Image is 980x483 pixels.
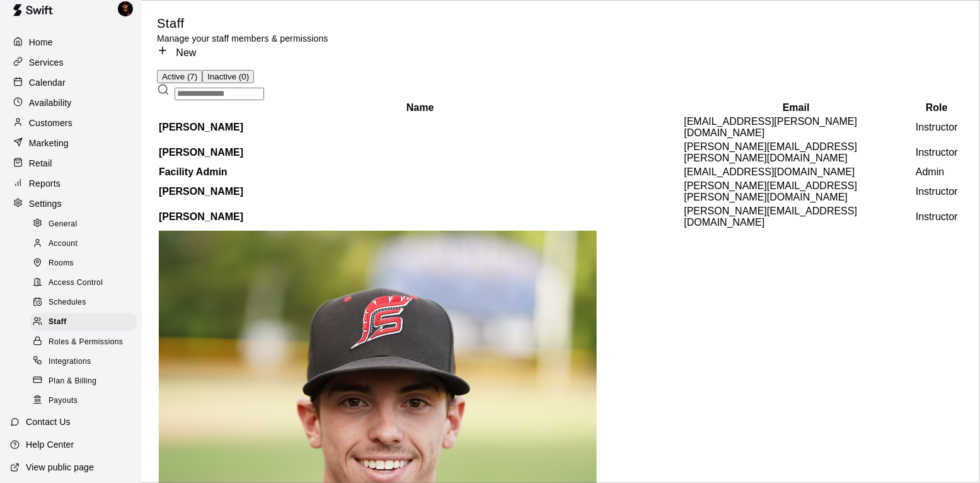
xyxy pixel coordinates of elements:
span: General [49,218,78,231]
b: Email [783,102,810,113]
td: [PERSON_NAME][EMAIL_ADDRESS][PERSON_NAME][DOMAIN_NAME] [684,141,909,165]
a: Roles & Permissions [30,332,142,352]
div: Instructor [911,122,963,133]
p: Services [29,56,64,69]
p: Marketing [29,137,69,149]
b: Role [926,102,948,113]
div: General [30,216,137,233]
td: [EMAIL_ADDRESS][PERSON_NAME][DOMAIN_NAME] [684,115,909,139]
span: Schedules [49,296,86,309]
td: [PERSON_NAME][EMAIL_ADDRESS][PERSON_NAME][DOMAIN_NAME] [684,180,909,204]
span: Integrations [49,356,91,368]
span: Instructor [911,122,963,132]
div: Payouts [30,392,137,410]
p: Retail [29,157,52,170]
a: General [30,214,142,234]
div: [PERSON_NAME] [159,186,682,197]
div: Roles & Permissions [30,334,137,351]
div: Account [30,235,137,253]
span: Account [49,238,78,250]
div: Access Control [30,274,137,292]
div: Integrations [30,353,137,371]
a: Services [10,53,132,72]
div: Staff [30,313,137,331]
p: Manage your staff members & permissions [157,32,328,45]
span: Staff [49,316,67,329]
div: Instructor [911,211,963,223]
p: Reports [29,177,61,190]
span: Instructor [911,147,963,158]
a: Integrations [30,352,142,371]
td: [EMAIL_ADDRESS][DOMAIN_NAME] [684,166,909,178]
p: Help Center [26,438,74,451]
p: Availability [29,96,72,109]
div: [PERSON_NAME] [159,211,682,223]
span: Plan & Billing [49,375,96,388]
div: [PERSON_NAME] [159,122,682,133]
div: [PERSON_NAME] [159,147,682,158]
b: Name [406,102,434,113]
button: Inactive (0) [202,70,254,83]
p: Customers [29,117,72,129]
div: Rooms [30,255,137,272]
div: Facility Admin [159,166,682,178]
a: Staff [30,313,142,332]
p: Settings [29,197,62,210]
p: View public page [26,461,94,474]
span: Admin [911,166,949,177]
span: Rooms [49,257,74,270]
a: Access Control [30,274,142,293]
button: Active (7) [157,70,202,83]
span: Roles & Permissions [49,336,123,349]
a: Rooms [30,254,142,274]
a: Availability [10,93,132,112]
div: Schedules [30,294,137,311]
a: Home [10,33,132,52]
h5: Staff [157,15,328,32]
span: Instructor [911,186,963,197]
a: Plan & Billing [30,371,142,391]
span: Instructor [911,211,963,222]
td: [PERSON_NAME][EMAIL_ADDRESS][DOMAIN_NAME] [684,205,909,229]
p: Contact Us [26,416,71,428]
a: New [157,47,196,58]
p: Home [29,36,53,49]
div: Admin [911,166,963,178]
div: Instructor [911,147,963,158]
span: Access Control [49,277,103,289]
a: Payouts [30,391,142,410]
p: Calendar [29,76,66,89]
a: Customers [10,113,132,132]
img: Chris McFarland [118,1,133,16]
a: Schedules [30,293,142,313]
a: Reports [10,174,132,193]
a: Calendar [10,73,132,92]
a: Account [30,234,142,253]
a: Retail [10,154,132,173]
a: Marketing [10,134,132,153]
div: Instructor [911,186,963,197]
span: Payouts [49,395,78,407]
a: Settings [10,194,132,213]
div: Plan & Billing [30,373,137,390]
